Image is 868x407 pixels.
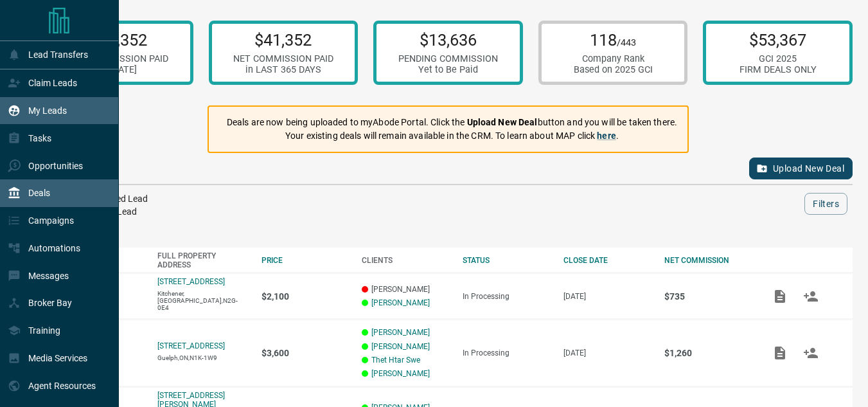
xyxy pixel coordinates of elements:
div: In Processing [463,348,551,357]
button: Upload New Deal [749,158,853,179]
p: $3,600 [261,348,350,358]
a: Thet Htar Swe [371,356,420,365]
div: Company Rank [574,53,653,64]
span: Match Clients [795,291,826,300]
p: Guelph,ON,N1K-1W9 [157,354,249,361]
div: STATUS [463,256,551,265]
div: In Processing [463,292,551,301]
button: Filters [804,193,847,215]
a: [PERSON_NAME] [371,342,430,351]
div: NET COMMISSION [664,256,752,265]
span: /443 [617,37,636,48]
div: FULL PROPERTY ADDRESS [157,251,249,269]
div: CLOSE DATE [563,256,651,265]
a: [PERSON_NAME] [371,369,430,378]
p: Kitchener,[GEOGRAPHIC_DATA],N2G-0E4 [157,290,249,311]
div: GCI 2025 [740,53,817,64]
div: CLIENTS [362,256,450,265]
p: [DATE] [563,292,651,301]
p: $13,636 [398,30,498,50]
span: Add / View Documents [765,348,795,357]
p: [PERSON_NAME] [362,285,450,294]
div: Based on 2025 GCI [574,64,653,75]
a: [STREET_ADDRESS] [157,341,225,350]
p: $735 [664,291,752,302]
a: [PERSON_NAME] [371,298,430,307]
div: NET COMMISSION PAID [233,53,333,64]
div: FIRM DEALS ONLY [740,64,817,75]
p: $2,100 [261,291,350,302]
div: PENDING COMMISSION [398,53,498,64]
p: $53,367 [740,30,817,50]
span: Add / View Documents [765,291,795,300]
a: here [597,131,616,141]
a: [STREET_ADDRESS] [157,277,225,286]
p: Your existing deals will remain available in the CRM. To learn about MAP click . [227,129,677,143]
p: [DATE] [563,348,651,357]
div: PRICE [261,256,350,265]
p: $41,352 [233,30,333,50]
strong: Upload New Deal [467,117,538,127]
span: Match Clients [795,348,826,357]
p: $1,260 [664,348,752,358]
p: 118 [574,30,653,50]
div: Yet to Be Paid [398,64,498,75]
a: [PERSON_NAME] [371,328,430,337]
p: Deals are now being uploaded to myAbode Portal. Click the button and you will be taken there. [227,116,677,129]
div: in LAST 365 DAYS [233,64,333,75]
